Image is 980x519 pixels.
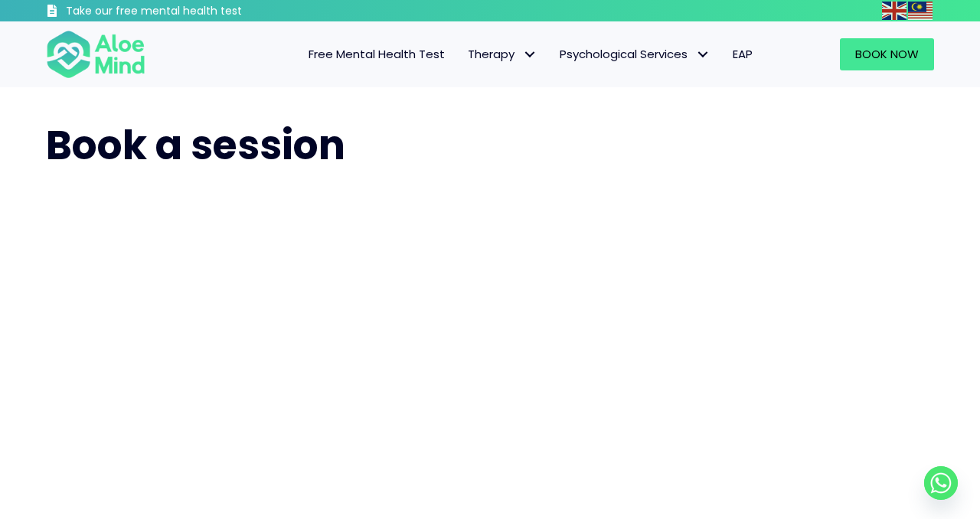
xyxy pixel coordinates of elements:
a: Book Now [840,38,934,70]
span: Therapy [468,46,537,62]
a: Malay [908,2,934,19]
nav: Menu [165,38,764,70]
span: EAP [733,46,753,62]
img: en [882,2,906,20]
a: English [882,2,908,19]
a: TherapyTherapy: submenu [456,38,548,70]
h3: Take our free mental health test [66,4,324,19]
span: Psychological Services [560,46,710,62]
a: EAP [721,38,764,70]
span: Therapy: submenu [518,44,541,66]
img: Aloe mind Logo [46,29,145,80]
a: Psychological ServicesPsychological Services: submenu [548,38,721,70]
span: Book Now [855,46,919,62]
a: Take our free mental health test [46,4,324,21]
img: ms [908,2,933,20]
a: Free Mental Health Test [297,38,456,70]
a: Whatsapp [924,466,958,500]
span: Psychological Services: submenu [691,44,714,66]
span: Book a session [46,117,345,173]
span: Free Mental Health Test [309,46,445,62]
